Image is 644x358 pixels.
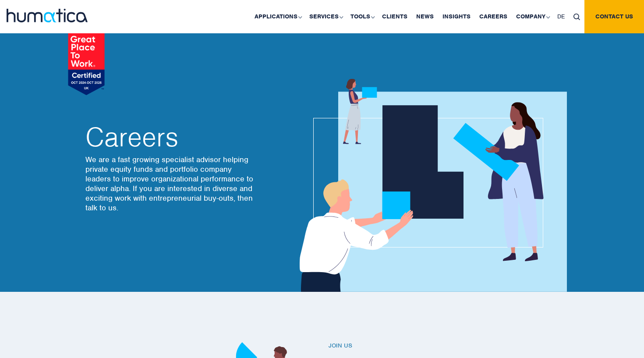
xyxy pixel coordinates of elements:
[573,14,580,20] img: search_icon
[85,124,256,150] h2: Careers
[557,13,565,20] span: DE
[329,342,565,350] h6: Join us
[291,79,567,292] img: about_banner1
[85,155,256,213] p: We are a fast growing specialist advisor helping private equity funds and portfolio company leade...
[7,9,88,22] img: logo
